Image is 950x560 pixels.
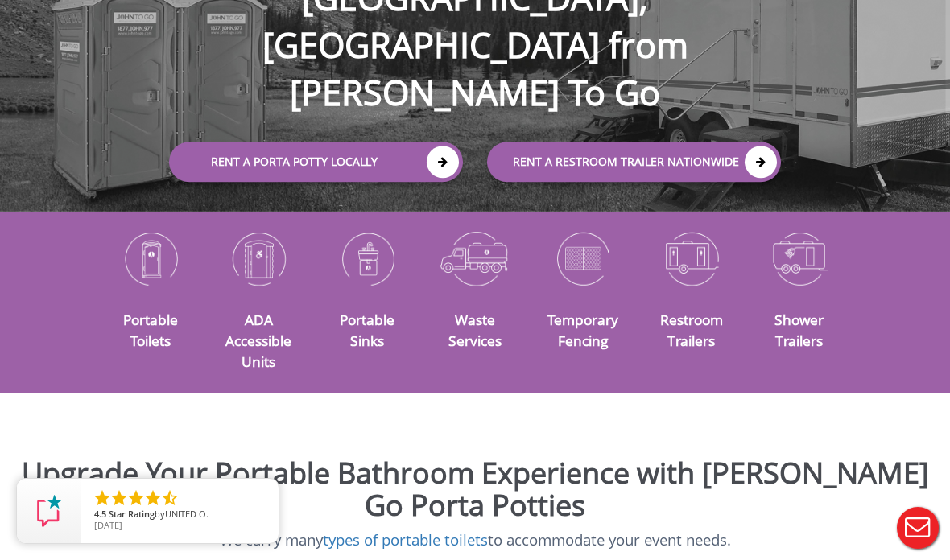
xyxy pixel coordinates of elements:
[123,310,178,350] a: Portable Toilets
[109,488,129,508] li: 
[547,310,618,350] a: Temporary Fencing
[94,519,122,531] span: [DATE]
[325,225,409,290] img: Portable-Sinks-icon_N.png
[160,488,180,508] li: 
[109,508,155,520] span: Star Rating
[217,225,300,290] img: ADA-Accessible-Units-icon_N.png
[165,508,209,520] span: UNITED O.
[143,488,163,508] li: 
[12,529,938,551] p: We carry many to accommodate your event needs.
[774,310,824,350] a: Shower Trailers
[169,142,463,182] a: Rent a Porta Potty Locally
[660,310,723,350] a: Restroom Trailers
[94,509,266,521] span: by
[487,142,781,182] a: rent a RESTROOM TRAILER Nationwide
[126,488,146,508] li: 
[323,529,488,550] a: types of portable toilets
[225,310,291,372] a: ADA Accessible Units
[94,508,106,520] span: 4.5
[448,310,502,350] a: Waste Services
[340,310,394,350] a: Portable Sinks
[93,488,112,508] li: 
[541,225,625,290] img: Temporary-Fencing-cion_N.png
[649,225,733,290] img: Restroom-Trailers-icon_N.png
[758,225,841,290] img: Shower-Trailers-icon_N.png
[109,225,192,290] img: Portable-Toilets-icon_N.png
[12,457,938,521] h2: Upgrade Your Portable Bathroom Experience with [PERSON_NAME] Go Porta Potties
[886,496,950,560] button: Live Chat
[33,495,65,527] img: Review Rating
[433,225,517,290] img: Waste-Services-icon_N.png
